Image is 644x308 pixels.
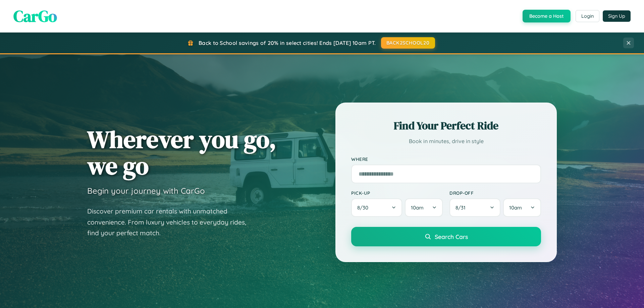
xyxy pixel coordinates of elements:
p: Book in minutes, drive in style [351,136,541,146]
button: 8/30 [351,198,402,217]
span: Back to School savings of 20% in select cities! Ends [DATE] 10am PT. [199,40,376,46]
span: 10am [509,204,522,211]
button: Search Cars [351,227,541,246]
h1: Wherever you go, we go [87,126,276,179]
button: BACK2SCHOOL20 [381,37,435,49]
button: Login [576,10,599,22]
span: Search Cars [435,233,468,240]
p: Discover premium car rentals with unmatched convenience. From luxury vehicles to everyday rides, ... [87,206,255,239]
h3: Begin your journey with CarGo [87,186,205,196]
label: Where [351,156,541,162]
span: CarGo [13,5,57,27]
button: 8/31 [449,198,500,217]
span: 8 / 31 [455,204,469,211]
button: 10am [405,198,443,217]
span: 8 / 30 [357,204,372,211]
button: Sign Up [603,10,631,22]
button: Become a Host [523,10,571,22]
span: 10am [411,204,424,211]
button: 10am [503,198,541,217]
h2: Find Your Perfect Ride [351,118,541,133]
label: Drop-off [449,190,541,196]
label: Pick-up [351,190,443,196]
